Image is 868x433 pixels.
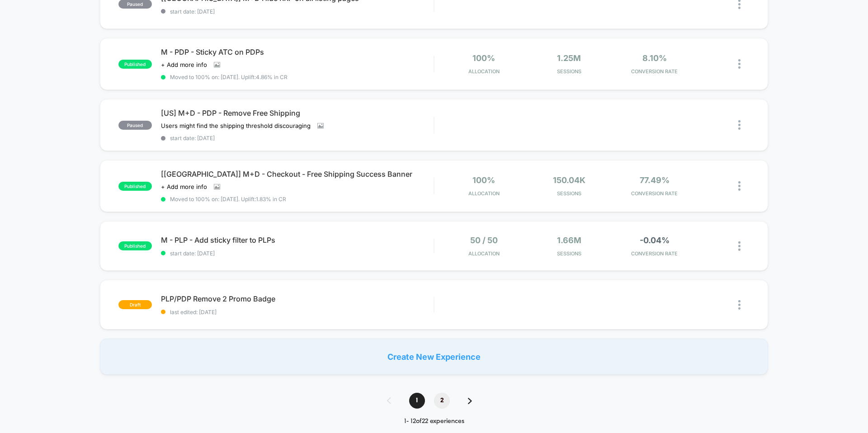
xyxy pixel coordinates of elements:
span: 77.49% [640,175,670,185]
img: close [738,120,741,130]
span: Allocation [468,68,500,75]
span: [[GEOGRAPHIC_DATA]] M+D - Checkout - Free Shipping Success Banner [161,169,434,179]
span: CONVERSION RATE [614,250,695,257]
span: published [118,60,152,69]
div: Create New Experience [100,339,768,375]
span: Moved to 100% on: [DATE] . Uplift: 1.83% in CR [170,196,286,202]
span: -0.04% [640,235,670,245]
span: Users might find the shipping threshold discouraging [161,122,311,129]
span: paused [118,121,152,130]
img: close [738,181,741,191]
span: M - PDP - Sticky ATC on PDPs [161,47,434,56]
span: 2 [434,393,450,409]
span: Sessions [529,190,610,197]
span: start date: [DATE] [161,250,434,257]
span: 8.10% [642,53,667,63]
span: draft [118,300,152,309]
span: last edited: [DATE] [161,309,434,315]
img: close [738,59,741,69]
span: 50 / 50 [470,235,498,245]
span: 100% [472,175,495,185]
span: published [118,182,152,191]
span: Sessions [529,250,610,257]
span: + Add more info [161,183,207,190]
span: 100% [472,53,495,63]
span: CONVERSION RATE [614,68,695,75]
div: 1 - 12 of 22 experiences [378,418,490,425]
span: 1 [409,393,425,409]
span: M - PLP - Add sticky filter to PLPs [161,235,434,245]
img: close [738,241,741,251]
span: + Add more info [161,61,207,68]
span: Allocation [468,250,500,257]
span: start date: [DATE] [161,135,434,141]
span: Sessions [529,68,610,75]
span: published [118,241,152,250]
span: Allocation [468,190,500,197]
span: Moved to 100% on: [DATE] . Uplift: 4.86% in CR [170,74,288,80]
img: pagination forward [468,398,472,404]
span: start date: [DATE] [161,8,434,15]
img: close [738,300,741,310]
span: 1.25M [557,53,581,63]
span: 150.04k [553,175,585,185]
span: 1.66M [557,235,581,245]
span: PLP/PDP Remove 2 Promo Badge [161,294,434,303]
span: CONVERSION RATE [614,190,695,197]
span: [US] M+D - PDP - Remove Free Shipping [161,108,434,118]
